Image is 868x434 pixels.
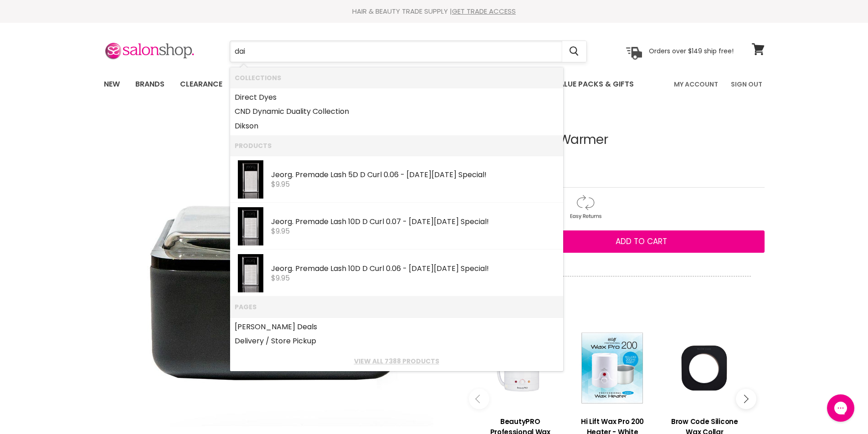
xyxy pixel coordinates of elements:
li: Pages: Delivery / Store Pickup [230,334,563,351]
p: Orders over $149 ship free! [649,47,734,55]
a: Delivery / Store Pickup [235,334,559,348]
li: View All [230,351,563,371]
span: $9.95 [271,273,290,283]
img: Lashes_5D_0-07_C9mm_eb063866-a6d2-47da-bfb6-aa71735538fa_200x.jpg [238,160,263,199]
li: Pages [230,296,563,317]
a: My Account [668,75,724,94]
li: Products [230,135,563,156]
h1: Brow Code Wax Warmer [461,133,765,147]
li: Collections: Direct Dyes [230,88,563,105]
li: Products: Jeorg. Premade Lash 10D D Curl 0.07 - Black Friday Special! [230,203,563,250]
a: Direct Dyes [235,90,559,105]
li: Products: Jeorg. Premade Lash 5D D Curl 0.06 - Black Friday Special! [230,156,563,203]
li: Collections: CND Dynamic Duality Collection [230,104,563,119]
img: returns.gif [561,193,609,221]
div: HAIR & BEAUTY TRADE SUPPLY | [92,7,776,16]
form: Product [230,41,587,62]
a: GET TRADE ACCESS [452,6,516,16]
a: [PERSON_NAME] Deals [235,320,559,334]
a: View all 7388 products [235,357,559,365]
a: CND Dynamic Duality Collection [235,104,559,119]
a: Clearance [173,75,229,94]
li: Collections [230,67,563,88]
ul: Main menu [97,71,655,97]
div: Jeorg. Premade Lash 10D D Curl 0.07 - [DATE][DATE] Special! [271,218,559,227]
a: Value Packs & Gifts [547,75,641,94]
div: Jeorg. Premade Lash 10D D Curl 0.06 - [DATE][DATE] Special! [271,265,559,274]
nav: Main [92,71,776,97]
span: $9.95 [271,179,290,189]
span: $9.95 [271,226,290,236]
li: Products: Jeorg. Premade Lash 10D D Curl 0.06 - Black Friday Special! [230,250,563,296]
a: Dikson [235,119,559,133]
img: Lashes_10D_0-06_D9mm_a325ae59-07fc-468c-9f11-c1298e799216_200x.jpg [238,207,263,245]
a: New [97,75,127,94]
img: Lashes_10D_0-06_D9mm_1576a411-0ffc-4d7c-91fd-8cc218c1807e_200x.jpg [238,254,263,292]
input: Search [230,41,562,62]
li: Pages: Wahl Deals [230,317,563,334]
span: Add to cart [616,236,667,247]
li: Collections: Dikson [230,119,563,136]
div: Jeorg. Premade Lash 5D D Curl 0.06 - [DATE][DATE] Special! [271,171,559,180]
p: Goes well with [474,276,751,306]
iframe: Gorgias live chat messenger [822,391,859,425]
button: Search [562,41,586,62]
a: Sign Out [725,75,768,94]
button: Add to cart [519,230,765,253]
a: Brands [128,75,171,94]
